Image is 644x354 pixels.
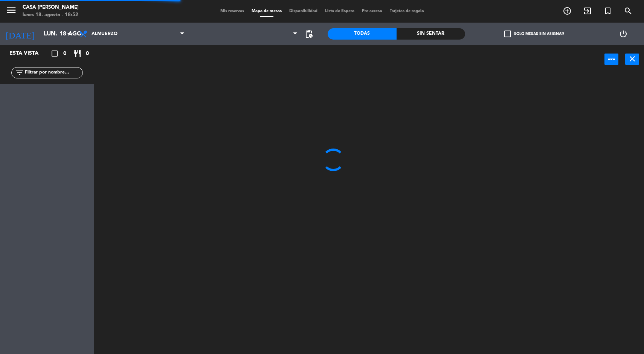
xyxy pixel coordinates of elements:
[386,9,428,13] span: Tarjetas de regalo
[73,49,82,58] i: restaurant
[248,9,285,13] span: Mapa de mesas
[86,49,89,58] span: 0
[6,5,17,16] i: menu
[285,9,321,13] span: Disponibilidad
[358,9,386,13] span: Pre-acceso
[563,6,572,15] i: add_circle_outline
[397,28,465,40] div: Sin sentar
[504,31,511,37] span: check_box_outline_blank
[23,11,79,19] div: lunes 18. agosto - 18:52
[63,49,66,58] span: 0
[504,31,564,37] label: Solo mesas sin asignar
[4,49,54,58] div: Esta vista
[92,31,118,37] span: Almuerzo
[217,9,248,13] span: Mis reservas
[619,29,628,38] i: power_settings_new
[603,6,612,15] i: turned_in_not
[604,54,618,65] button: power_input
[607,54,616,63] i: power_input
[583,6,592,15] i: exit_to_app
[24,69,82,77] input: Filtrar por nombre...
[625,54,639,65] button: close
[23,4,79,11] div: Casa [PERSON_NAME]
[624,6,633,15] i: search
[64,29,73,38] i: arrow_drop_down
[328,28,397,40] div: Todas
[6,5,17,18] button: menu
[628,54,637,63] i: close
[304,29,313,38] span: pending_actions
[321,9,358,13] span: Lista de Espera
[15,68,24,77] i: filter_list
[50,49,59,58] i: crop_square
